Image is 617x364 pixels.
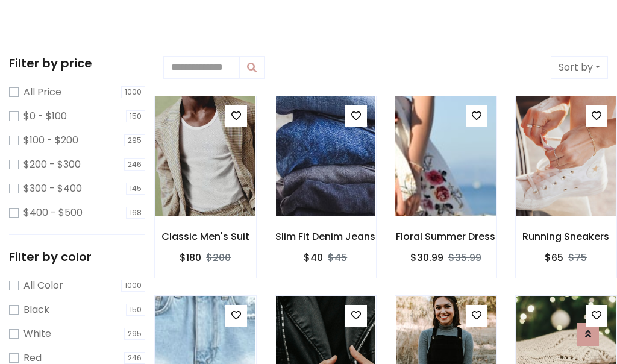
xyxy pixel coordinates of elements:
button: Sort by [551,56,608,79]
span: 246 [124,352,145,364]
span: 246 [124,158,145,171]
span: 150 [126,304,145,316]
h6: Classic Men's Suit [155,231,256,242]
label: $400 - $500 [23,206,83,220]
label: $100 - $200 [23,133,78,148]
del: $35.99 [448,251,481,265]
h6: $180 [180,252,201,263]
h6: Slim Fit Denim Jeans [275,231,377,242]
h6: Running Sneakers [516,231,617,242]
h6: $30.99 [410,252,443,263]
label: $0 - $100 [23,109,67,124]
span: 295 [124,134,145,146]
del: $75 [568,251,587,265]
span: 145 [126,183,145,195]
span: 1000 [121,86,145,98]
h6: Floral Summer Dress [395,231,496,242]
span: 295 [124,328,145,340]
h6: $40 [304,252,323,263]
span: 168 [126,207,145,219]
h6: $65 [545,252,563,263]
span: 150 [126,110,145,122]
label: All Color [23,278,63,293]
span: 1000 [121,280,145,292]
label: White [23,327,51,341]
label: Black [23,303,49,317]
label: All Price [23,85,61,99]
h5: Filter by color [9,249,145,264]
label: $200 - $300 [23,157,81,172]
del: $45 [328,251,347,265]
del: $200 [206,251,231,265]
label: $300 - $400 [23,181,82,196]
h5: Filter by price [9,56,145,71]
